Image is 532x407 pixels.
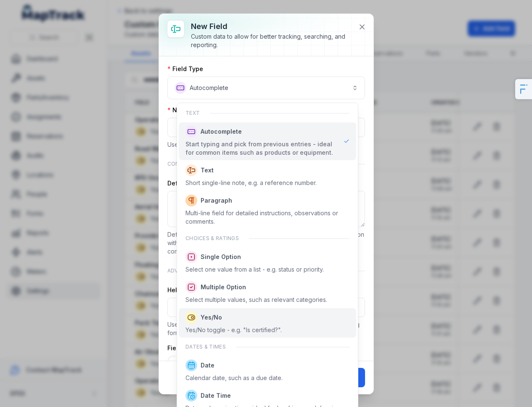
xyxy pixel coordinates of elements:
[185,140,337,157] div: Start typing and pick from previous entries - ideal for common items such as products or equipment.
[201,196,232,205] span: Paragraph
[179,230,356,247] div: Choices & ratings
[201,283,246,291] span: Multiple Option
[185,296,327,304] div: Select multiple values, such as relevant categories.
[185,265,324,274] div: Select one value from a list - e.g. status or priority.
[201,253,241,261] span: Single Option
[201,127,242,136] span: Autocomplete
[185,179,317,187] div: Short single-line note, e.g. a reference number.
[201,391,231,400] span: Date Time
[185,326,282,334] div: Yes/No toggle - e.g. "Is certified?".
[185,209,349,226] div: Multi-line field for detailed instructions, observations or comments.
[179,338,356,355] div: Dates & times
[185,374,283,382] div: Calendar date, such as a due date.
[179,105,356,122] div: Text
[201,313,222,322] span: Yes/No
[201,166,214,174] span: Text
[167,77,365,99] button: Autocomplete
[201,361,214,370] span: Date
